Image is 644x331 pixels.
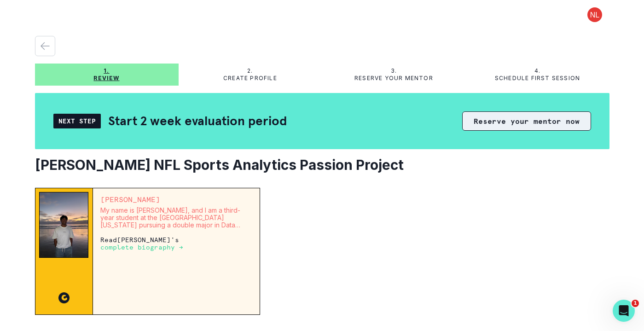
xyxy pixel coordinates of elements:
p: Create profile [223,75,277,82]
button: Reserve your mentor now [462,111,591,131]
p: Review [93,75,119,82]
span: 1 [632,300,639,307]
p: 4. [534,67,540,75]
p: Read [PERSON_NAME] 's [100,236,253,251]
h2: Start 2 week evaluation period [108,113,287,129]
p: 3. [391,67,397,75]
img: CC image [58,292,70,303]
p: complete biography → [100,244,183,251]
img: Mentor Image [39,192,89,258]
iframe: Intercom live chat [613,300,635,322]
div: Next Step [53,114,101,128]
a: complete biography → [100,243,183,251]
p: My name is [PERSON_NAME], and I am a third-year student at the [GEOGRAPHIC_DATA][US_STATE] pursui... [100,207,253,229]
p: 2. [247,67,253,75]
p: 1. [104,67,109,75]
button: profile picture [580,7,609,22]
h2: [PERSON_NAME] NFL Sports Analytics Passion Project [35,157,609,173]
p: [PERSON_NAME] [100,196,253,203]
p: Schedule first session [495,75,580,82]
p: Reserve your mentor [354,75,433,82]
